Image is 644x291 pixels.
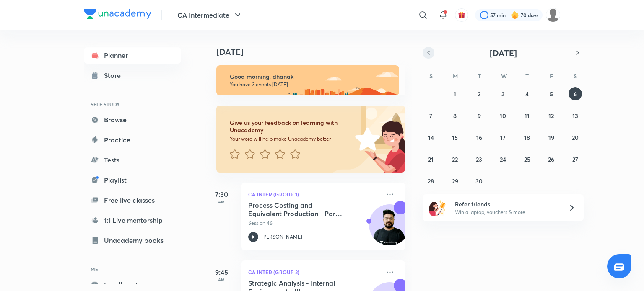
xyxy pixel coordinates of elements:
div: Store [104,70,126,80]
button: September 24, 2025 [496,152,510,166]
h6: Give us your feedback on learning with Unacademy [230,119,352,134]
button: September 2, 2025 [473,87,486,100]
p: Session 46 [248,219,380,227]
a: Free live classes [84,192,181,209]
h4: [DATE] [216,47,413,57]
abbr: September 7, 2025 [429,112,432,120]
a: Planner [84,47,181,64]
button: September 5, 2025 [545,87,558,100]
abbr: September 9, 2025 [478,112,481,120]
button: avatar [455,8,468,22]
abbr: September 22, 2025 [452,155,458,163]
button: September 17, 2025 [496,131,510,144]
p: Win a laptop, vouchers & more [455,209,558,216]
a: Store [84,67,181,84]
abbr: September 5, 2025 [550,90,553,98]
abbr: September 24, 2025 [500,155,506,163]
p: [PERSON_NAME] [262,233,302,241]
button: September 14, 2025 [424,131,438,144]
h6: SELF STUDY [84,97,181,111]
button: September 10, 2025 [496,109,510,122]
abbr: September 13, 2025 [572,112,578,120]
button: September 1, 2025 [448,87,462,100]
img: Company Logo [84,9,151,19]
abbr: September 10, 2025 [500,112,506,120]
abbr: September 17, 2025 [500,134,506,142]
a: Company Logo [84,9,151,21]
button: September 18, 2025 [520,131,534,144]
p: AM [205,277,238,282]
a: Unacademy books [84,232,181,249]
abbr: September 25, 2025 [524,155,530,163]
abbr: September 1, 2025 [454,90,456,98]
abbr: Thursday [525,72,529,80]
abbr: September 23, 2025 [476,155,482,163]
img: referral [429,199,446,216]
h6: Good morning, dhanak [230,73,392,80]
abbr: September 4, 2025 [525,90,529,98]
button: September 23, 2025 [473,152,486,166]
button: September 21, 2025 [424,152,438,166]
img: avatar [458,11,465,19]
h6: Refer friends [455,200,558,209]
h5: 9:45 [205,267,238,277]
button: September 15, 2025 [448,131,462,144]
a: Playlist [84,172,181,188]
a: Tests [84,152,181,168]
button: September 28, 2025 [424,174,438,188]
a: Browse [84,111,181,128]
button: September 19, 2025 [545,131,558,144]
abbr: September 20, 2025 [572,134,579,142]
abbr: September 29, 2025 [452,177,458,185]
abbr: September 8, 2025 [453,112,457,120]
button: September 20, 2025 [569,131,582,144]
h5: Process Costing and Equivalent Production - Part 3 [248,201,353,218]
button: September 13, 2025 [569,109,582,122]
img: streak [511,11,519,19]
abbr: September 6, 2025 [574,90,577,98]
img: dhanak [546,8,560,22]
h6: ME [84,262,181,276]
button: September 7, 2025 [424,109,438,122]
button: September 22, 2025 [448,152,462,166]
button: September 4, 2025 [520,87,534,100]
abbr: September 21, 2025 [428,155,434,163]
button: September 16, 2025 [473,131,486,144]
abbr: September 19, 2025 [548,134,554,142]
abbr: Tuesday [478,72,481,80]
p: Your word will help make Unacademy better [230,136,352,142]
abbr: September 30, 2025 [475,177,483,185]
button: CA Intermediate [172,7,248,23]
button: September 26, 2025 [545,152,558,166]
abbr: September 12, 2025 [548,112,554,120]
button: September 3, 2025 [496,87,510,100]
p: You have 3 events [DATE] [230,81,392,88]
span: [DATE] [490,47,517,59]
img: Avatar [369,209,410,249]
button: September 29, 2025 [448,174,462,188]
abbr: September 27, 2025 [572,155,578,163]
button: [DATE] [434,47,572,59]
abbr: Friday [550,72,553,80]
button: September 30, 2025 [473,174,486,188]
abbr: September 3, 2025 [501,90,505,98]
abbr: September 2, 2025 [478,90,480,98]
a: 1:1 Live mentorship [84,212,181,229]
button: September 27, 2025 [569,152,582,166]
abbr: September 15, 2025 [452,134,458,142]
abbr: September 16, 2025 [476,134,482,142]
button: September 6, 2025 [569,87,582,100]
abbr: Sunday [429,72,433,80]
img: morning [216,65,399,95]
button: September 8, 2025 [448,109,462,122]
button: September 12, 2025 [545,109,558,122]
button: September 25, 2025 [520,152,534,166]
abbr: Wednesday [501,72,507,80]
button: September 11, 2025 [520,109,534,122]
abbr: September 26, 2025 [548,155,554,163]
p: AM [205,199,238,204]
img: feedback_image [327,106,405,173]
button: September 9, 2025 [473,109,486,122]
abbr: September 28, 2025 [428,177,434,185]
abbr: Monday [453,72,458,80]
